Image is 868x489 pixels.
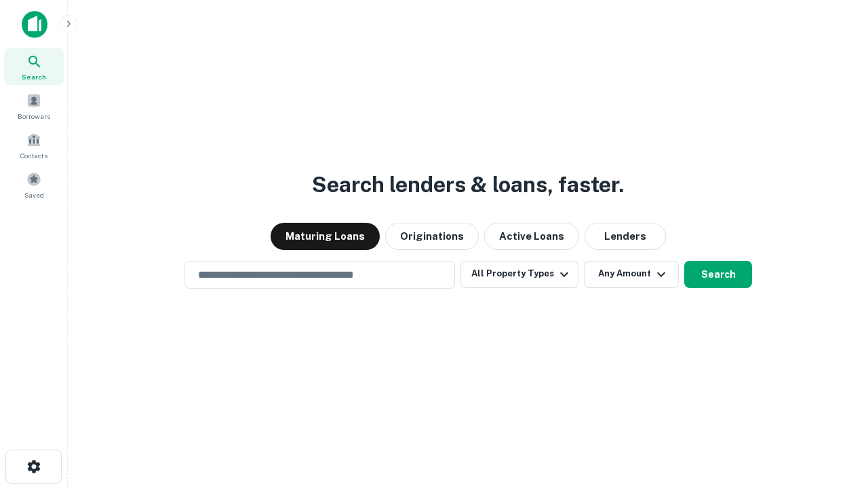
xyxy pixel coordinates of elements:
[800,380,868,446] iframe: Chat Widget
[22,71,46,82] span: Search
[4,88,64,124] a: Borrowers
[584,261,679,288] button: Any Amount
[484,223,579,250] button: Active Loans
[4,166,64,203] a: Saved
[18,111,50,122] span: Borrowers
[271,223,380,250] button: Maturing Loans
[20,150,47,161] span: Contacts
[4,127,64,164] a: Contacts
[312,168,624,201] h3: Search lenders & loans, faster.
[585,223,666,250] button: Lenders
[22,11,47,38] img: capitalize-icon.png
[24,189,44,200] span: Saved
[4,48,64,85] a: Search
[460,261,578,288] button: All Property Types
[684,261,752,288] button: Search
[385,223,479,250] button: Originations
